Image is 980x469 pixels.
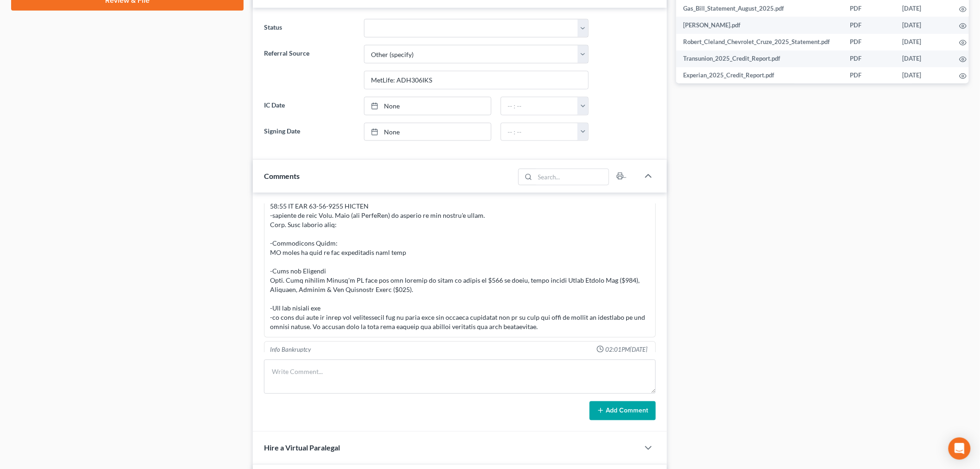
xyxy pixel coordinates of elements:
td: Experian_2025_Credit_Report.pdf [676,67,843,84]
span: 02:01PM[DATE] [606,346,648,355]
label: Status [259,19,359,38]
td: [PERSON_NAME].pdf [676,17,843,33]
label: Referral Source [259,45,359,89]
td: PDF [843,34,895,51]
a: None [364,123,491,141]
div: Open Intercom Messenger [949,437,971,460]
span: Comments [264,171,300,180]
td: [DATE] [895,67,952,84]
td: [DATE] [895,34,952,51]
label: IC Date [259,97,359,115]
td: [DATE] [895,17,952,33]
div: Info Bankruptcy [270,346,311,355]
input: Other Referral Source [364,71,588,89]
td: PDF [843,67,895,84]
td: [DATE] [895,51,952,67]
td: Transunion_2025_Credit_Report.pdf [676,51,843,67]
button: Add Comment [590,401,656,421]
input: Search... [535,169,609,185]
span: Hire a Virtual Paralegal [264,444,340,452]
a: None [364,97,491,115]
label: Signing Date [259,123,359,141]
td: Robert_Cleland_Chevrolet_Cruze_2025_Statement.pdf [676,34,843,51]
input: -- : -- [501,97,578,115]
input: -- : -- [501,123,578,141]
td: PDF [843,17,895,33]
td: PDF [843,51,895,67]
